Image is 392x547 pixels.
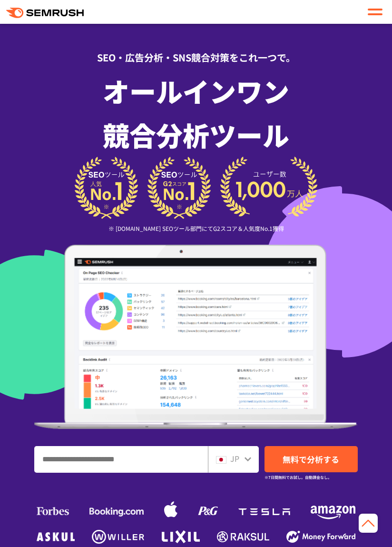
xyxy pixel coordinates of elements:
[34,34,358,67] div: SEO・広告分析・SNS競合対策をこれ一つで。
[34,224,358,233] div: ※ [DOMAIN_NAME] SEOツール部門にてG2スコア＆人気度No.1獲得
[265,473,332,482] small: ※7日間無料でお試し。自動課金なし。
[283,453,339,465] span: 無料で分析する
[230,453,239,464] span: JP
[34,69,358,157] h1: オールインワン 競合分析ツール
[35,447,207,472] input: ドメイン、キーワードまたはURLを入力してください
[265,446,358,472] a: 無料で分析する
